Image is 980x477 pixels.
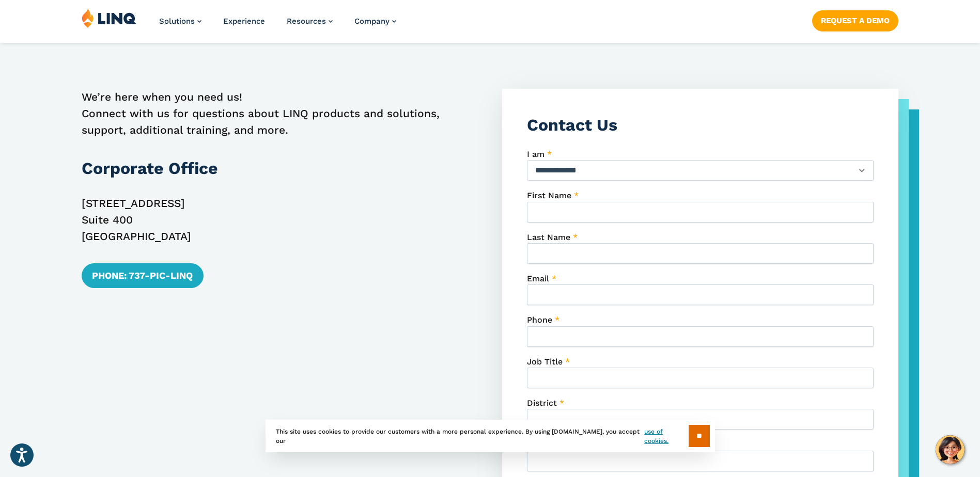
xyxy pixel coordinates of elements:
[812,10,898,31] a: Request a Demo
[527,315,552,325] span: Phone
[354,17,396,26] a: Company
[354,17,390,26] span: Company
[223,17,265,26] a: Experience
[266,420,715,452] div: This site uses cookies to provide our customers with a more personal experience. By using [DOMAIN...
[644,427,688,446] a: use of cookies.
[82,89,478,138] p: We’re here when you need us! Connect with us for questions about LINQ products and solutions, sup...
[82,8,136,28] img: LINQ | K‑12 Software
[936,435,965,464] button: Hello, have a question? Let’s chat.
[159,8,396,42] nav: Primary Navigation
[527,398,557,408] span: District
[527,274,549,283] span: Email
[82,263,203,288] a: Phone: 737-PIC-LINQ
[159,17,201,26] a: Solutions
[287,17,326,26] span: Resources
[527,114,874,137] h3: Contact Us
[527,149,545,159] span: I am
[527,357,563,367] span: Job Title
[812,8,898,31] nav: Button Navigation
[527,190,571,200] span: First Name
[287,17,333,26] a: Resources
[527,232,570,242] span: Last Name
[82,157,478,180] h3: Corporate Office
[82,195,478,245] p: [STREET_ADDRESS] Suite 400 [GEOGRAPHIC_DATA]
[159,17,195,26] span: Solutions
